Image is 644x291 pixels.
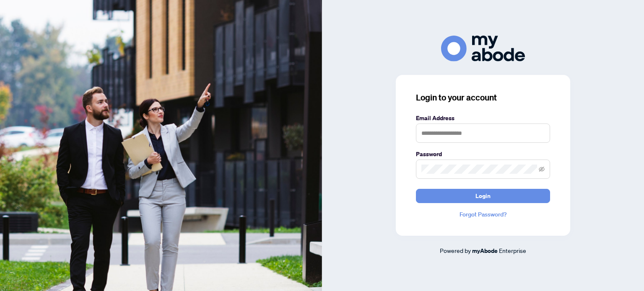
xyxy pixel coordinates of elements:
[416,92,550,103] h3: Login to your account
[441,36,525,61] img: ma-logo
[416,210,550,219] a: Forgot Password?
[440,247,471,254] span: Powered by
[416,189,550,203] button: Login
[539,166,545,172] span: eye-invisible
[499,247,526,254] span: Enterprise
[472,246,498,255] a: myAbode
[416,149,550,159] label: Password
[475,189,491,203] span: Login
[416,113,550,123] label: Email Address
